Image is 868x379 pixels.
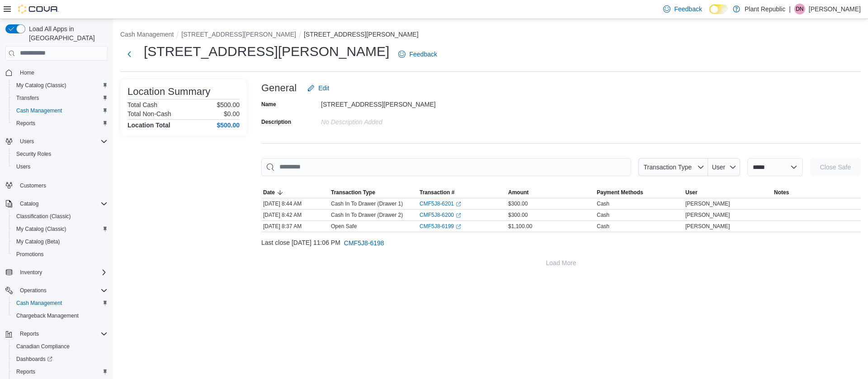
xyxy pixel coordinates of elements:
[16,198,108,209] span: Catalog
[261,210,329,220] div: [DATE] 8:42 AM
[16,213,71,220] span: Classification (Classic)
[331,189,375,196] span: Transaction Type
[456,201,461,207] svg: External link
[16,198,42,209] button: Catalog
[643,164,692,171] span: Transaction Type
[16,107,62,114] span: Cash Management
[13,161,34,172] a: Users
[13,93,42,103] a: Transfers
[456,224,461,229] svg: External link
[508,200,528,207] span: $300.00
[16,368,35,375] span: Reports
[16,251,44,258] span: Promotions
[420,200,461,207] a: CMF5J8-6201External link
[9,353,111,365] a: Dashboards
[20,330,39,337] span: Reports
[16,343,70,350] span: Canadian Compliance
[261,101,276,108] label: Name
[13,224,70,234] a: My Catalog (Classic)
[2,135,111,148] button: Users
[16,225,66,233] span: My Catalog (Classic)
[321,115,442,126] div: No Description added
[9,309,111,322] button: Chargeback Management
[13,249,47,260] a: Promotions
[810,158,861,176] button: Close Safe
[708,158,740,176] button: User
[20,287,47,294] span: Operations
[13,161,108,172] span: Users
[13,105,108,116] span: Cash Management
[774,189,789,196] span: Notes
[18,5,59,14] img: Cova
[13,93,108,103] span: Transfers
[745,4,785,14] p: Plant Republic
[684,187,772,198] button: User
[16,356,52,363] span: Dashboards
[13,118,39,129] a: Reports
[13,236,64,247] a: My Catalog (Beta)
[2,328,111,340] button: Reports
[16,67,108,78] span: Home
[261,234,861,252] div: Last close [DATE] 11:06 PM
[796,4,803,14] span: DN
[638,158,708,176] button: Transaction Type
[127,101,157,108] h6: Total Cash
[418,187,506,198] button: Transaction #
[13,236,108,247] span: My Catalog (Beta)
[224,110,240,117] p: $0.00
[9,248,111,261] button: Promotions
[16,94,39,102] span: Transfers
[16,267,46,278] button: Inventory
[508,211,528,219] span: $300.00
[508,223,532,230] span: $1,100.00
[9,117,111,130] button: Reports
[20,269,42,276] span: Inventory
[508,189,528,196] span: Amount
[794,4,805,14] div: Delina Negassi
[261,118,291,126] label: Description
[2,197,111,210] button: Catalog
[331,211,403,219] p: Cash In To Drawer (Drawer 2)
[13,341,108,352] span: Canadian Compliance
[16,285,108,296] span: Operations
[9,79,111,92] button: My Catalog (Classic)
[13,354,56,365] a: Dashboards
[395,45,440,63] a: Feedback
[13,105,66,116] a: Cash Management
[304,79,333,97] button: Edit
[2,178,111,192] button: Customers
[685,189,698,196] span: User
[13,366,108,377] span: Reports
[20,69,34,76] span: Home
[181,31,296,38] button: [STREET_ADDRESS][PERSON_NAME]
[9,160,111,173] button: Users
[261,83,297,94] h3: General
[820,163,851,172] span: Close Safe
[261,198,329,209] div: [DATE] 8:44 AM
[263,189,275,196] span: Date
[16,285,50,296] button: Operations
[13,310,108,321] span: Chargeback Management
[13,118,108,129] span: Reports
[16,328,42,339] button: Reports
[9,235,111,248] button: My Catalog (Beta)
[13,341,73,352] a: Canadian Compliance
[712,164,726,171] span: User
[340,234,388,252] button: CMF5J8-6198
[321,97,442,108] div: [STREET_ADDRESS][PERSON_NAME]
[9,148,111,160] button: Security Roles
[16,82,66,89] span: My Catalog (Classic)
[13,310,82,321] a: Chargeback Management
[13,80,108,91] span: My Catalog (Classic)
[304,31,419,38] button: [STREET_ADDRESS][PERSON_NAME]
[772,187,861,198] button: Notes
[456,213,461,218] svg: External link
[409,50,437,59] span: Feedback
[16,120,35,127] span: Reports
[9,92,111,104] button: Transfers
[420,211,461,219] a: CMF5J8-6200External link
[120,45,138,63] button: Next
[9,210,111,223] button: Classification (Classic)
[127,122,170,129] h4: Location Total
[217,122,240,129] h4: $500.00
